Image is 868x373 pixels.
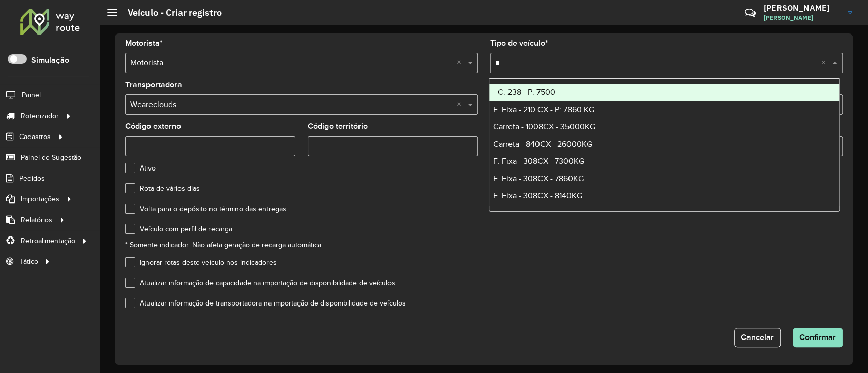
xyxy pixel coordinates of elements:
[793,328,843,347] button: Confirmar
[125,204,286,214] label: Volta para o depósito no término das entregas
[31,54,69,66] label: Simulação
[125,183,200,194] label: Rota de vários dias
[125,120,181,132] label: Código externo
[739,2,761,24] a: Contato Rápido
[764,3,840,13] h3: [PERSON_NAME]
[457,98,465,111] span: Clear all
[457,57,465,69] span: Clear all
[493,157,584,165] span: F. Fixa - 308CX - 7300KG
[493,191,582,200] span: F. Fixa - 308CX - 8140KG
[799,333,836,342] span: Confirmar
[490,37,548,49] label: Tipo de veículo
[489,78,840,212] ng-dropdown-panel: Options list
[308,120,368,132] label: Código território
[764,13,840,22] span: [PERSON_NAME]
[125,79,182,91] label: Transportadora
[125,278,395,288] label: Atualizar informação de capacidade na importação de disponibilidade de veículos
[21,111,59,121] span: Roteirizador
[493,122,595,131] span: Carreta - 1008CX - 35000KG
[493,105,594,114] span: F. Fixa - 210 CX - P: 7860 KG
[21,152,81,163] span: Painel de Sugestão
[741,333,774,342] span: Cancelar
[22,90,41,100] span: Painel
[21,235,75,246] span: Retroalimentação
[19,131,51,142] span: Cadastros
[117,7,222,18] h2: Veículo - Criar registro
[125,257,277,268] label: Ignorar rotas deste veículo nos indicadores
[734,328,781,347] button: Cancelar
[821,57,830,69] span: Clear all
[493,174,584,183] span: F. Fixa - 308CX - 7860KG
[21,215,52,225] span: Relatórios
[19,173,45,184] span: Pedidos
[19,256,38,267] span: Tático
[125,37,163,49] label: Motorista
[21,194,59,205] span: Importações
[493,140,592,148] span: Carreta - 840CX - 26000KG
[125,163,156,174] label: Ativo
[125,241,323,249] small: * Somente indicador. Não afeta geração de recarga automática.
[125,298,406,309] label: Atualizar informação de transportadora na importação de disponibilidade de veículos
[125,224,232,234] label: Veículo com perfil de recarga
[493,88,555,96] span: - C: 238 - P: 7500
